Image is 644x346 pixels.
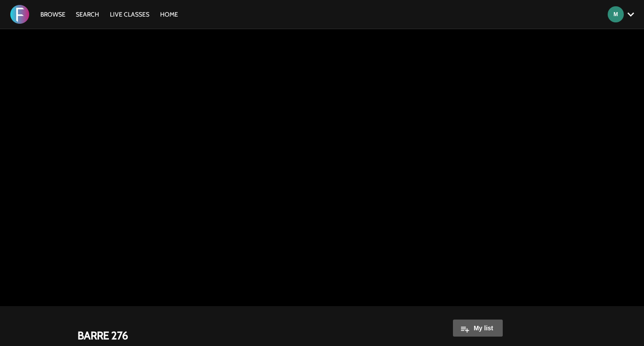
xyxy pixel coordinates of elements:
nav: Primary [36,10,183,19]
strong: BARRE 276 [78,329,128,342]
a: Browse [36,10,70,18]
img: FORMATION [10,5,29,24]
a: Search [71,10,104,18]
button: My list [453,320,503,337]
a: LIVE CLASSES [105,10,154,18]
a: HOME [156,10,183,18]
